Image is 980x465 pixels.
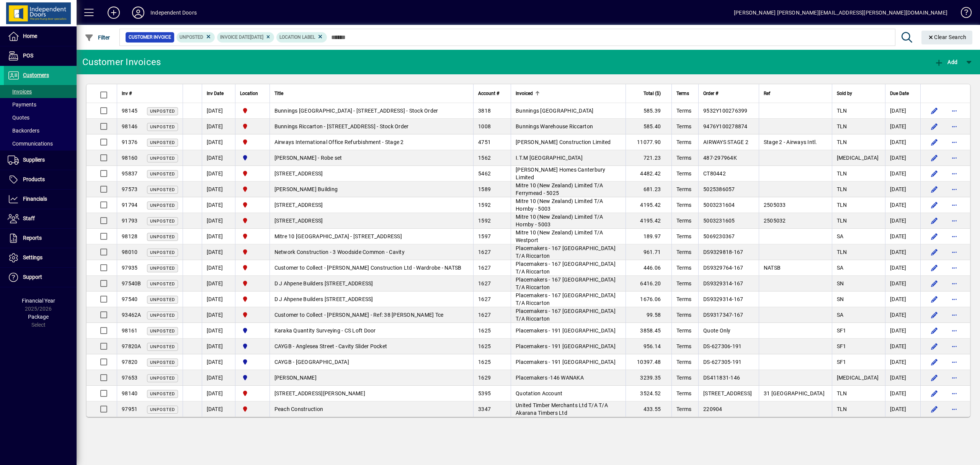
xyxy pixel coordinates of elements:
[626,229,671,244] td: 189.97
[82,56,161,68] div: Customer Invoices
[516,182,603,196] span: Mitre 10 (New Zealand) Limited T/A Ferrymead - 5025
[948,356,960,368] button: More options
[478,139,491,145] span: 4751
[220,34,250,40] span: Invoice date
[180,34,203,40] span: Unposted
[202,197,235,213] td: [DATE]
[207,89,224,98] span: Inv Date
[207,89,230,98] div: Inv Date
[928,167,941,180] button: Edit
[837,89,852,98] span: Sold by
[837,312,844,318] span: SA
[23,157,45,163] span: Suppliers
[626,276,671,291] td: 6416.20
[948,136,960,148] button: More options
[948,293,960,305] button: More options
[516,261,616,275] span: Placemakers - 167 [GEOGRAPHIC_DATA] T/A Riccarton
[8,128,39,134] span: Backorders
[274,265,462,271] span: Customer to Collect - [PERSON_NAME] Construction Ltd - Wardrobe - NATSB
[23,235,42,241] span: Reports
[274,280,373,287] span: D J Ahpene Builders [STREET_ADDRESS]
[928,152,941,164] button: Edit
[240,185,265,193] span: Christchurch
[703,186,735,192] span: 5025386057
[676,312,691,318] span: Terms
[22,298,55,304] span: Financial Year
[150,313,175,318] span: Unposted
[274,123,409,129] span: Bunnings Riccarton - [STREET_ADDRESS] - Stock Order
[933,55,959,69] button: Add
[703,170,726,177] span: CT80442
[150,297,175,302] span: Unposted
[703,202,735,208] span: 5003231604
[626,182,671,197] td: 681.23
[202,323,235,339] td: [DATE]
[885,260,920,276] td: [DATE]
[478,296,491,302] span: 1627
[516,292,616,306] span: Placemakers - 167 [GEOGRAPHIC_DATA] T/A Riccarton
[122,89,132,98] span: Inv #
[516,139,611,145] span: [PERSON_NAME] Construction Limited
[478,265,491,271] span: 1627
[890,89,909,98] span: Due Date
[274,312,444,318] span: Customer to Collect - [PERSON_NAME] - Ref: 38 [PERSON_NAME] Tce
[837,170,847,177] span: TLN
[703,327,731,334] span: Quote Only
[202,339,235,354] td: [DATE]
[626,291,671,307] td: 1676.06
[8,102,36,108] span: Payments
[890,89,916,98] div: Due Date
[676,155,691,161] span: Terms
[948,246,960,258] button: More options
[626,244,671,260] td: 961.71
[885,323,920,339] td: [DATE]
[928,136,941,148] button: Edit
[948,120,960,133] button: More options
[948,262,960,274] button: More options
[948,403,960,415] button: More options
[764,218,786,224] span: 2505032
[240,248,265,256] span: Christchurch
[885,103,920,119] td: [DATE]
[676,218,691,224] span: Terms
[4,209,77,228] a: Staff
[101,6,126,20] button: Add
[4,27,77,46] a: Home
[837,202,847,208] span: TLN
[274,233,402,239] span: Mitre 10 [GEOGRAPHIC_DATA] - [STREET_ADDRESS]
[240,89,258,98] span: Location
[23,52,33,59] span: POS
[150,234,175,239] span: Unposted
[478,186,491,192] span: 1589
[764,89,827,98] div: Ref
[626,197,671,213] td: 4195.42
[150,329,175,334] span: Unposted
[630,89,668,98] div: Total ($)
[122,108,137,114] span: 98145
[4,137,77,150] a: Communications
[626,307,671,323] td: 99.58
[23,254,42,260] span: Settings
[885,134,920,150] td: [DATE]
[4,85,77,98] a: Invoices
[274,89,469,98] div: Title
[837,265,844,271] span: SA
[150,266,175,271] span: Unposted
[202,182,235,197] td: [DATE]
[122,233,137,239] span: 98128
[928,34,967,40] span: Clear Search
[150,156,175,161] span: Unposted
[23,215,35,221] span: Staff
[928,105,941,117] button: Edit
[202,166,235,182] td: [DATE]
[23,33,37,39] span: Home
[4,151,77,170] a: Suppliers
[885,213,920,229] td: [DATE]
[122,123,137,129] span: 98146
[122,170,137,177] span: 95837
[837,327,846,334] span: SF1
[478,89,506,98] div: Account #
[885,166,920,182] td: [DATE]
[928,183,941,195] button: Edit
[202,150,235,166] td: [DATE]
